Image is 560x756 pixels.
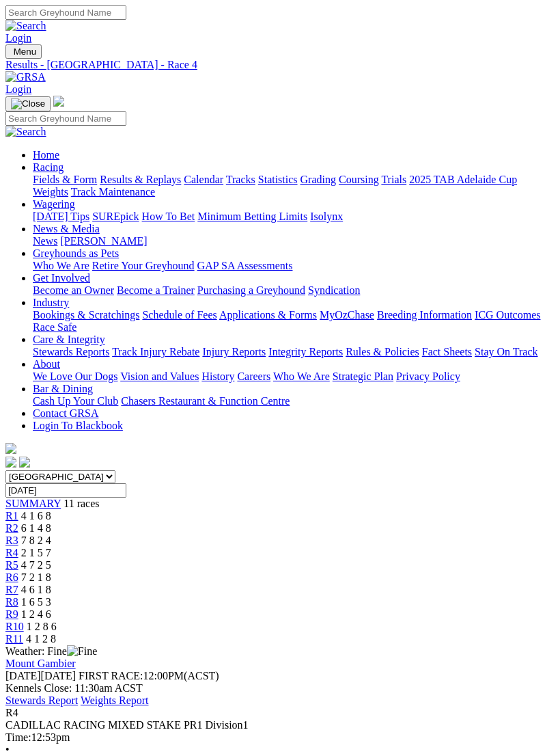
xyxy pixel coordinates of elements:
a: SUREpick [92,211,139,222]
a: Integrity Reports [268,346,343,357]
a: R6 [5,571,18,583]
a: Mount Gambier [5,658,76,669]
a: Track Maintenance [71,186,155,198]
img: twitter.svg [19,457,30,468]
span: FIRST RACE: [79,670,143,681]
span: 12:00PM(ACST) [79,670,219,681]
a: Industry [33,297,69,308]
a: Home [33,149,59,161]
a: Who We Are [33,260,89,271]
span: Weather: Fine [5,645,97,657]
a: Isolynx [310,211,343,222]
a: Tracks [226,174,255,185]
span: 1 2 8 6 [27,621,57,632]
div: Wagering [33,211,555,223]
a: Stewards Reports [33,346,109,357]
a: History [201,370,234,382]
a: How To Bet [142,211,195,222]
span: R4 [5,707,18,718]
a: Minimum Betting Limits [197,211,307,222]
a: 2025 TAB Adelaide Cup [409,174,517,185]
span: 4 7 2 5 [21,559,51,571]
span: R10 [5,621,24,632]
div: Greyhounds as Pets [33,260,555,272]
span: • [5,744,10,755]
img: Fine [67,645,97,658]
a: [DATE] Tips [33,211,89,222]
a: Results & Replays [100,174,181,185]
a: R5 [5,559,18,571]
img: Close [11,98,45,109]
a: GAP SA Assessments [197,260,293,271]
img: GRSA [5,71,46,83]
a: News [33,235,57,247]
input: Search [5,111,126,126]
div: Bar & Dining [33,395,555,407]
a: Purchasing a Greyhound [197,284,305,296]
span: R11 [5,633,23,645]
span: 1 2 4 6 [21,608,51,620]
a: Track Injury Rebate [112,346,199,357]
a: Become a Trainer [117,284,195,296]
a: We Love Our Dogs [33,370,117,382]
a: R8 [5,596,18,608]
span: [DATE] [5,670,76,681]
div: About [33,370,555,383]
a: R9 [5,608,18,620]
a: Login [5,83,31,95]
a: Vision and Values [120,370,199,382]
a: Get Involved [33,272,90,284]
div: Care & Integrity [33,346,555,358]
a: Grading [300,174,336,185]
a: Become an Owner [33,284,114,296]
a: Careers [237,370,270,382]
a: Bar & Dining [33,383,93,394]
a: Syndication [308,284,360,296]
a: Privacy Policy [396,370,460,382]
span: 7 2 1 8 [21,571,51,583]
a: Login [5,32,31,44]
a: Fields & Form [33,174,97,185]
a: Weights [33,186,68,198]
a: R3 [5,535,18,546]
div: News & Media [33,235,555,247]
span: 4 6 1 8 [21,584,51,595]
span: [DATE] [5,670,41,681]
img: Search [5,126,46,138]
button: Toggle navigation [5,96,51,111]
a: Strategic Plan [333,370,393,382]
span: 4 1 2 8 [26,633,56,645]
a: R1 [5,510,18,522]
a: Who We Are [273,370,330,382]
a: About [33,358,60,370]
a: Retire Your Greyhound [92,260,195,271]
span: 11 races [64,498,99,509]
div: Get Involved [33,284,555,297]
span: R4 [5,547,18,558]
a: Contact GRSA [33,407,98,419]
a: SUMMARY [5,498,61,509]
a: Calendar [184,174,223,185]
span: 1 6 5 3 [21,596,51,608]
a: R7 [5,584,18,595]
a: Results - [GEOGRAPHIC_DATA] - Race 4 [5,59,555,71]
span: R2 [5,522,18,534]
a: Statistics [258,174,298,185]
span: 4 1 6 8 [21,510,51,522]
a: Applications & Forms [219,309,317,321]
a: [PERSON_NAME] [60,235,147,247]
span: 7 8 2 4 [21,535,51,546]
img: logo-grsa-white.png [53,96,64,107]
div: Racing [33,174,555,198]
a: ICG Outcomes [475,309,540,321]
a: Injury Reports [202,346,266,357]
a: Racing [33,161,64,173]
a: Wagering [33,198,75,210]
span: Menu [14,46,36,57]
